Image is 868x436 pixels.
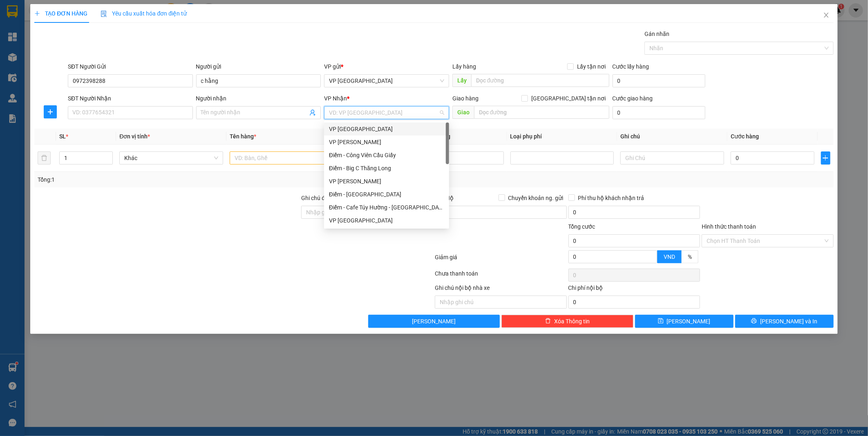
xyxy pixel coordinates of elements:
[667,317,711,326] span: [PERSON_NAME]
[329,164,444,173] div: Điểm - Big C Thăng Long
[735,315,834,328] button: printer[PERSON_NAME] và In
[329,177,444,186] div: VP [PERSON_NAME]
[434,269,568,283] div: Chưa thanh toán
[435,296,567,309] input: Nhập ghi chú
[617,129,727,145] th: Ghi chú
[471,74,609,87] input: Dọc đường
[329,125,444,133] div: VP [GEOGRAPHIC_DATA]
[435,283,567,296] div: Ghi chú nội bộ nhà xe
[196,62,321,71] div: Người gửi
[821,155,830,161] span: plus
[329,203,444,212] div: Điểm - Cafe Túy Hường - [GEOGRAPHIC_DATA]
[613,74,705,87] input: Cước lấy hàng
[34,11,40,16] span: plus
[435,195,454,201] span: Thu Hộ
[823,12,830,18] span: close
[324,62,449,71] div: VP gửi
[324,149,449,162] div: Điểm - Công Viên Cầu Giấy
[434,253,568,267] div: Giảm giá
[68,62,193,71] div: SĐT Người Gửi
[324,95,347,102] span: VP Nhận
[528,94,609,103] span: [GEOGRAPHIC_DATA] tận nơi
[324,122,449,136] div: VP Thái Bình
[613,106,705,119] input: Cước giao hàng
[230,151,333,165] input: VD: Bàn, Ghế
[751,318,757,325] span: printer
[412,317,456,326] span: [PERSON_NAME]
[329,151,444,160] div: Điểm - Công Viên Cầu Giấy
[644,31,669,37] label: Gán nhãn
[38,175,335,184] div: Tổng: 1
[731,133,759,140] span: Cước hàng
[309,109,316,116] span: user-add
[815,4,838,27] button: Close
[505,194,567,202] span: Chuyển khoản ng. gửi
[124,152,218,164] span: Khác
[301,206,433,219] input: Ghi chú đơn hàng
[452,63,476,70] span: Lấy hàng
[545,318,551,325] span: delete
[324,175,449,188] div: VP Phạm Văn Đồng
[635,315,734,328] button: save[PERSON_NAME]
[613,95,653,102] label: Cước giao hàng
[821,151,830,165] button: plus
[329,138,444,147] div: VP [PERSON_NAME]
[44,109,56,115] span: plus
[101,11,107,17] img: icon
[688,254,692,260] span: %
[34,10,87,17] span: TẠO ĐƠN HÀNG
[574,62,609,71] span: Lấy tận nơi
[620,151,724,165] input: Ghi Chú
[474,106,609,119] input: Dọc đường
[507,129,617,145] th: Loại phụ phí
[196,94,321,103] div: Người nhận
[324,188,449,201] div: Điểm - Nam Định
[568,283,700,296] div: Chi phí nội bộ
[329,75,444,87] span: VP Tiền Hải
[575,194,648,202] span: Phí thu hộ khách nhận trả
[452,106,474,119] span: Giao
[324,201,449,214] div: Điểm - Cafe Túy Hường - Diêm Điền
[324,214,449,227] div: VP Tiền Hải
[44,105,57,118] button: plus
[658,318,664,325] span: save
[702,223,756,230] label: Hình thức thanh toán
[613,63,649,70] label: Cước lấy hàng
[664,254,675,260] span: VND
[554,317,590,326] span: Xóa Thông tin
[68,94,193,103] div: SĐT Người Nhận
[230,133,256,140] span: Tên hàng
[329,216,444,225] div: VP [GEOGRAPHIC_DATA]
[119,133,150,140] span: Đơn vị tính
[452,95,479,102] span: Giao hàng
[101,10,187,17] span: Yêu cầu xuất hóa đơn điện tử
[760,317,817,326] span: [PERSON_NAME] và In
[59,133,66,140] span: SL
[420,151,504,165] input: 0
[38,151,51,165] button: delete
[452,74,471,87] span: Lấy
[324,162,449,175] div: Điểm - Big C Thăng Long
[329,190,444,199] div: Điểm - [GEOGRAPHIC_DATA]
[368,315,500,328] button: [PERSON_NAME]
[301,195,346,201] label: Ghi chú đơn hàng
[501,315,633,328] button: deleteXóa Thông tin
[568,223,595,230] span: Tổng cước
[324,136,449,149] div: VP Nguyễn Xiển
